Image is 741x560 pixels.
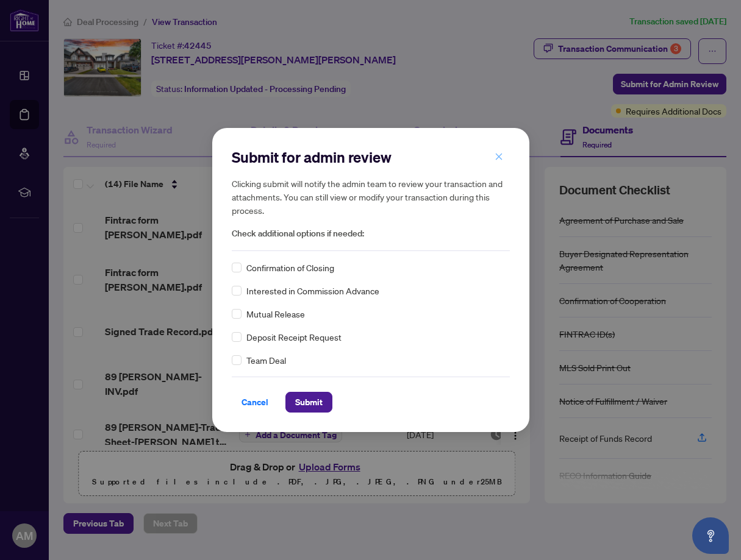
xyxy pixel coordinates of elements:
[246,261,334,274] span: Confirmation of Closing
[246,284,379,297] span: Interested in Commission Advance
[246,353,286,367] span: Team Deal
[246,307,305,321] span: Mutual Release
[692,517,729,554] button: Open asap
[242,392,268,412] span: Cancel
[232,227,510,241] span: Check additional options if needed:
[232,392,278,413] button: Cancel
[232,147,510,167] h2: Submit for admin review
[232,177,510,217] h5: Clicking submit will notify the admin team to review your transaction and attachments. You can st...
[285,392,332,413] button: Submit
[246,330,342,344] span: Deposit Receipt Request
[495,152,503,161] span: close
[295,392,323,412] span: Submit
